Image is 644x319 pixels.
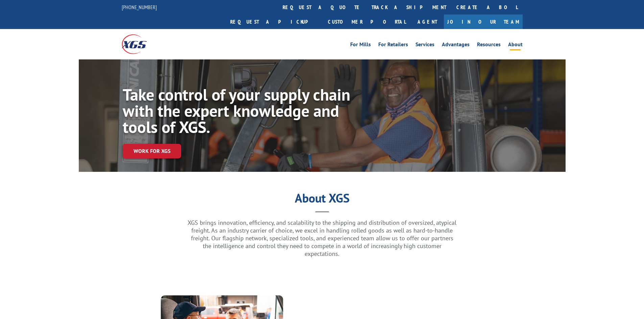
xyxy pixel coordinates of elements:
a: Agent [411,15,444,29]
a: Request a pickup [225,15,323,29]
a: For Mills [350,42,371,49]
a: Services [415,42,434,49]
a: Resources [477,42,501,49]
a: Join Our Team [444,15,523,29]
a: Advantages [442,42,470,49]
a: Customer Portal [323,15,411,29]
h1: Take control of your supply chain with the expert knowledge and tools of XGS. [123,86,352,138]
a: For Retailers [378,42,408,49]
h1: About XGS [79,193,566,206]
a: Work for XGS [123,144,181,158]
a: About [508,42,523,49]
a: [PHONE_NUMBER] [122,4,157,10]
p: XGS brings innovation, efficiency, and scalability to the shipping and distribution of oversized,... [187,219,457,258]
